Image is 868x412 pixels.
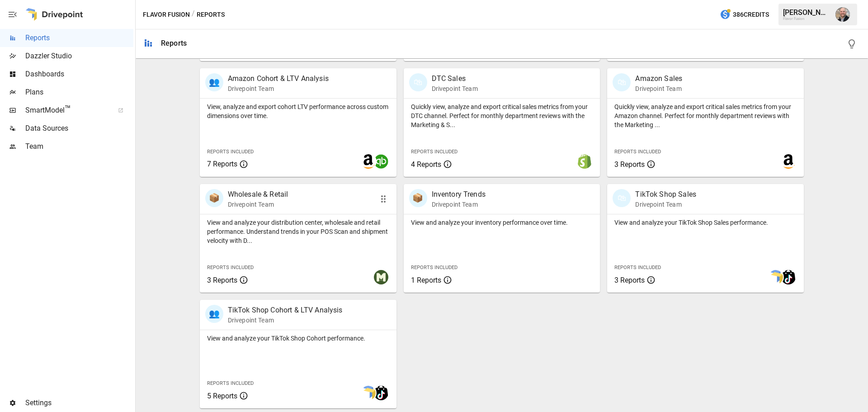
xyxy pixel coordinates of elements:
[432,200,486,209] p: Drivepoint Team
[25,398,133,408] span: Settings
[613,189,631,207] div: 🛍
[207,276,237,284] span: 3 Reports
[228,84,329,93] p: Drivepoint Team
[769,270,783,284] img: smart model
[143,9,190,20] button: Flavor Fusion
[207,265,254,270] span: Reports Included
[228,316,343,325] p: Drivepoint Team
[411,149,458,155] span: Reports Included
[205,189,223,207] div: 📦
[432,84,478,93] p: Drivepoint Team
[25,123,133,134] span: Data Sources
[614,149,661,155] span: Reports Included
[25,51,133,62] span: Dazzler Studio
[409,73,427,91] div: 🛍
[374,270,388,284] img: muffindata
[614,218,797,227] p: View and analyze your TikTok Shop Sales performance.
[65,104,71,115] span: ™
[411,218,593,227] p: View and analyze your inventory performance over time.
[635,73,682,84] p: Amazon Sales
[635,200,696,209] p: Drivepoint Team
[228,73,329,84] p: Amazon Cohort & LTV Analysis
[205,305,223,323] div: 👥
[635,189,696,200] p: TikTok Shop Sales
[577,154,592,169] img: shopify
[613,73,631,91] div: 🛍
[411,102,593,129] p: Quickly view, analyze and export critical sales metrics from your DTC channel. Perfect for monthl...
[25,33,133,43] span: Reports
[207,160,237,168] span: 7 Reports
[614,160,645,169] span: 3 Reports
[207,392,237,400] span: 5 Reports
[409,189,427,207] div: 📦
[25,141,133,152] span: Team
[161,39,187,47] div: Reports
[207,334,389,343] p: View and analyze your TikTok Shop Cohort performance.
[207,102,389,120] p: View, analyze and export cohort LTV performance across custom dimensions over time.
[781,154,796,169] img: amazon
[361,154,376,169] img: amazon
[228,200,288,209] p: Drivepoint Team
[411,276,441,284] span: 1 Reports
[614,265,661,270] span: Reports Included
[361,386,376,400] img: smart model
[783,17,830,21] div: Flavor Fusion
[374,386,388,400] img: tiktok
[228,305,343,316] p: TikTok Shop Cohort & LTV Analysis
[207,149,254,155] span: Reports Included
[432,189,486,200] p: Inventory Trends
[192,9,195,20] div: /
[733,9,769,20] span: 386 Credits
[25,87,133,98] span: Plans
[25,69,133,80] span: Dashboards
[830,2,855,27] button: Dustin Jacobson
[228,189,288,200] p: Wholesale & Retail
[411,265,458,270] span: Reports Included
[783,8,830,17] div: [PERSON_NAME]
[432,73,478,84] p: DTC Sales
[374,154,388,169] img: quickbooks
[205,73,223,91] div: 👥
[716,6,773,23] button: 386Credits
[25,105,108,116] span: SmartModel
[835,7,850,22] img: Dustin Jacobson
[781,270,796,284] img: tiktok
[635,84,682,93] p: Drivepoint Team
[207,218,389,245] p: View and analyze your distribution center, wholesale and retail performance. Understand trends in...
[614,276,645,284] span: 3 Reports
[411,160,441,169] span: 4 Reports
[614,102,797,129] p: Quickly view, analyze and export critical sales metrics from your Amazon channel. Perfect for mon...
[207,380,254,386] span: Reports Included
